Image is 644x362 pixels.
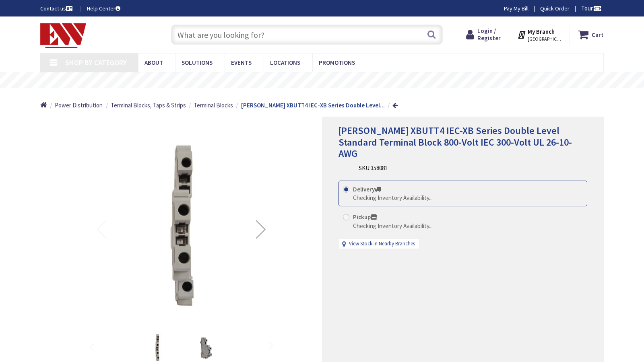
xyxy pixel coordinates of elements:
[349,240,415,248] a: View Stock in Nearby Branches
[256,76,403,85] rs-layer: Free Same Day Pickup at 19 Locations
[111,101,186,109] span: Terminal Blocks, Taps & Strips
[231,59,252,66] span: Events
[353,193,433,202] div: Checking Inventory Availability...
[85,134,277,325] img: Eaton XBUTT4 IEC-XB Series Double Level Standard Terminal Block 800-Volt IEC 300-Volt UL 26-10-AWG
[241,101,385,109] strong: [PERSON_NAME] XBUTT4 IEC-XB Series Double Level...
[592,27,604,42] strong: Cart
[171,25,443,45] input: What are you looking for?
[194,101,233,109] span: Terminal Blocks
[144,59,163,66] span: About
[40,23,86,48] img: Electrical Wholesalers, Inc.
[339,124,572,160] span: [PERSON_NAME] XBUTT4 IEC-XB Series Double Level Standard Terminal Block 800-Volt IEC 300-Volt UL ...
[270,59,300,66] span: Locations
[319,59,355,66] span: Promotions
[55,101,103,109] span: Power Distribution
[466,27,501,42] a: Login / Register
[528,28,555,35] strong: My Branch
[578,27,604,42] a: Cart
[40,4,74,12] a: Contact us
[353,222,433,230] div: Checking Inventory Availability...
[353,185,381,193] strong: Delivery
[353,213,377,221] strong: Pickup
[55,101,103,109] a: Power Distribution
[111,101,186,109] a: Terminal Blocks, Taps & Strips
[87,4,120,12] a: Help Center
[182,59,213,66] span: Solutions
[359,164,388,172] div: SKU:
[371,164,388,172] span: 358081
[477,27,501,42] span: Login / Register
[504,4,528,12] a: Pay My Bill
[65,58,127,67] span: Shop By Category
[194,101,233,109] a: Terminal Blocks
[581,4,602,12] span: Tour
[517,27,562,42] div: My Branch [GEOGRAPHIC_DATA], [GEOGRAPHIC_DATA]
[245,134,277,325] div: Next
[528,36,562,42] span: [GEOGRAPHIC_DATA], [GEOGRAPHIC_DATA]
[540,4,570,12] a: Quick Order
